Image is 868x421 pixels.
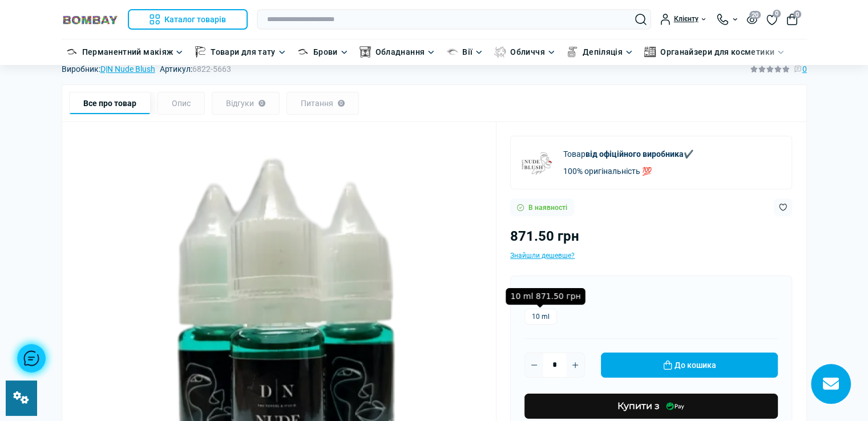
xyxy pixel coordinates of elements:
[583,46,623,58] a: Депіляція
[360,46,371,58] img: Обладнання
[494,46,506,58] img: Обличчя
[635,14,647,25] button: Search
[524,309,557,325] label: 10 ml
[773,10,781,18] span: 0
[774,199,792,216] button: Wishlist button
[510,46,545,58] a: Обличчя
[510,199,574,216] div: В наявності
[766,13,777,26] a: 0
[376,46,425,58] a: Обладнання
[660,46,774,58] a: Органайзери для косметики
[563,148,693,160] p: Товар ✔️
[462,46,473,58] a: Вії
[746,14,757,24] button: 20
[66,46,78,58] img: Перманентний макіяж
[566,356,584,374] button: Plus
[601,353,778,378] button: До кошика
[664,400,685,412] img: Купити з
[62,14,119,25] img: BOMBAY
[192,64,231,74] span: 6822-5663
[212,92,280,115] div: Відгуки
[793,10,801,18] span: 0
[62,65,155,73] span: Виробник:
[749,11,761,19] span: 20
[82,46,173,58] a: Перманентний макіяж
[286,92,359,115] div: Питання
[586,149,684,159] b: від офіційного виробника
[506,288,585,305] div: 10 ml 871.50 грн
[520,145,554,180] img: D|N Nude Blush
[543,353,566,377] input: Quantity
[158,92,205,115] div: Опис
[510,252,575,260] span: Знайшли дешевше?
[802,63,807,75] span: 0
[100,64,155,74] a: D|N Nude Blush
[297,46,309,58] img: Брови
[644,46,656,58] img: Органайзери для косметики
[195,46,206,58] img: Товари для тату
[313,46,338,58] a: Брови
[567,46,578,58] img: Депіляція
[160,65,231,73] span: Артикул:
[617,397,659,415] span: Купити з
[525,356,543,374] button: Minus
[211,46,275,58] a: Товари для тату
[69,92,151,115] div: Все про товар
[446,46,458,58] img: Вії
[786,14,798,25] button: 0
[563,165,693,177] p: 100% оригінальність 💯
[128,9,248,30] button: Каталог товарів
[524,394,778,419] button: Купити з
[510,228,579,244] span: 871.50 грн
